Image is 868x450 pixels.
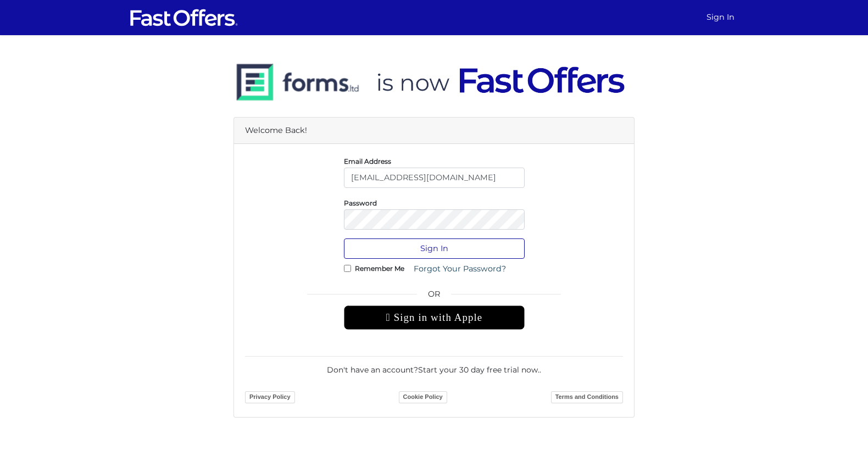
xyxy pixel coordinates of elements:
[344,238,525,259] button: Sign In
[399,391,447,403] a: Cookie Policy
[344,202,377,204] label: Password
[702,7,739,28] a: Sign In
[355,267,404,270] label: Remember Me
[344,288,525,305] span: OR
[407,259,513,279] a: Forgot Your Password?
[344,305,525,330] div: Sign in with Apple
[234,118,634,144] div: Welcome Back!
[245,356,623,376] div: Don't have an account? .
[551,391,623,403] a: Terms and Conditions
[245,391,295,403] a: Privacy Policy
[344,168,525,188] input: E-Mail
[344,160,391,163] label: Email Address
[418,365,539,375] a: Start your 30 day free trial now.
